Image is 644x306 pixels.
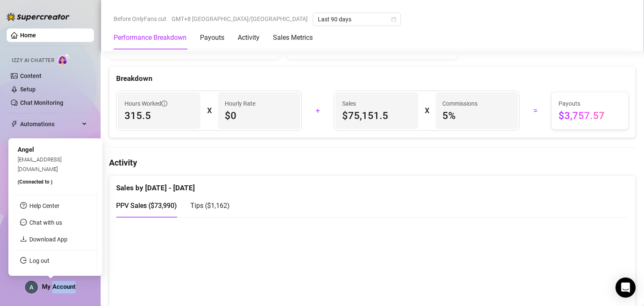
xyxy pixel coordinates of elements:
div: Sales Metrics [273,33,313,43]
span: Payouts [558,99,621,108]
span: $3,757.57 [558,109,621,122]
span: 315.5 [125,109,194,122]
div: + [307,104,329,117]
span: Chat with us [29,219,62,226]
span: calendar [391,17,396,22]
span: PPV Sales ( $73,990 ) [116,202,177,210]
article: Hourly Rate [225,99,255,108]
div: X [425,104,429,117]
div: Performance Breakdown [114,33,187,43]
a: Setup [20,86,36,93]
span: Automations [20,117,80,131]
a: Chat Monitoring [20,99,63,106]
span: Tips ( $1,162 ) [190,202,230,210]
span: Angel [18,146,34,153]
span: thunderbolt [11,121,18,127]
a: Log out [29,257,49,264]
span: Before OnlyFans cut [114,13,166,25]
span: message [20,219,27,226]
div: Breakdown [116,73,628,84]
div: Activity [238,33,260,43]
img: ACg8ocIpWzLmD3A5hmkSZfBJcT14Fg8bFGaqbLo-Z0mqyYAWwTjPNSU=s96-c [26,281,37,293]
span: [EMAIL_ADDRESS][DOMAIN_NAME] [18,156,62,172]
div: X [207,104,211,117]
article: Commissions [442,99,478,108]
span: $75,151.5 [342,109,411,122]
span: (Connected to ) [18,179,52,185]
div: Payouts [200,33,224,43]
span: My Account [42,283,75,290]
span: Sales [342,99,411,108]
span: Last 90 days [318,13,396,26]
img: logo-BBDzfeDw.svg [7,13,70,21]
img: AI Chatter [57,53,70,65]
a: Home [20,32,36,39]
span: Hours Worked [125,99,167,108]
span: info-circle [161,101,167,106]
div: Sales by [DATE] - [DATE] [116,176,628,194]
h4: Activity [109,157,636,169]
div: Open Intercom Messenger [615,277,636,298]
span: Chat Copilot [20,134,80,148]
a: Download App [29,236,68,243]
span: Izzy AI Chatter [12,57,54,65]
a: Content [20,73,42,79]
span: GMT+8 [GEOGRAPHIC_DATA]/[GEOGRAPHIC_DATA] [171,13,308,25]
div: = [525,104,546,117]
span: $0 [225,109,294,122]
li: Log out [13,254,97,267]
span: 5 % [442,109,512,122]
a: Help Center [29,202,60,209]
